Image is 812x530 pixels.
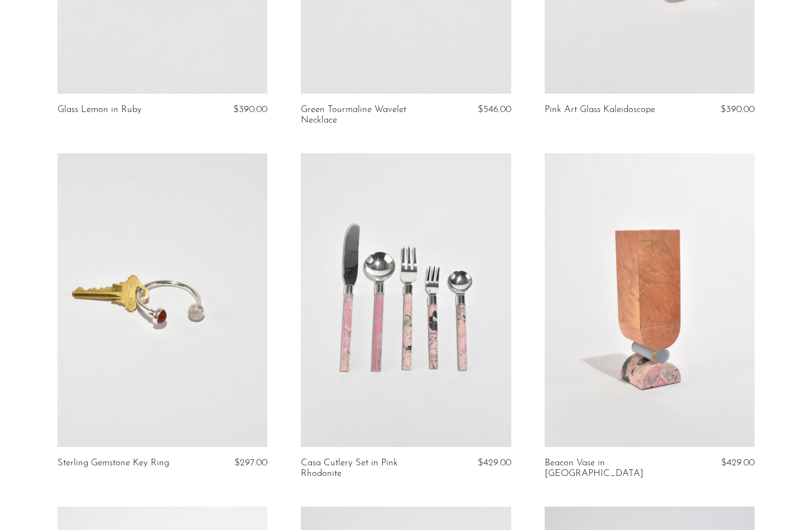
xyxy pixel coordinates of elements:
a: Beacon Vase in [GEOGRAPHIC_DATA] [545,458,685,479]
span: $390.00 [233,105,267,114]
a: Glass Lemon in Ruby [57,105,142,115]
a: Sterling Gemstone Key Ring [57,458,169,468]
span: $546.00 [478,105,511,114]
a: Pink Art Glass Kaleidoscope [545,105,655,115]
span: $429.00 [721,458,755,468]
span: $390.00 [720,105,755,114]
a: Green Tourmaline Wavelet Necklace [301,105,441,125]
a: Casa Cutlery Set in Pink Rhodonite [301,458,441,479]
span: $429.00 [478,458,511,468]
span: $297.00 [234,458,267,468]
